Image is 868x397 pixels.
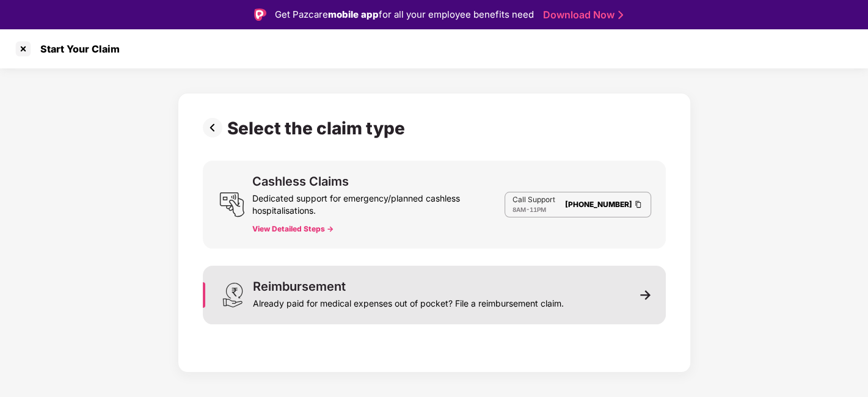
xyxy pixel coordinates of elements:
[633,199,643,209] img: Clipboard Icon
[328,9,379,20] strong: mobile app
[275,7,534,22] div: Get Pazcare for all your employee benefits need
[530,206,546,213] span: 11PM
[252,175,349,188] div: Cashless Claims
[203,118,227,137] img: svg+xml;base64,PHN2ZyBpZD0iUHJldi0zMngzMiIgeG1sbnM9Imh0dHA6Ly93d3cudzMub3JnLzIwMDAvc3ZnIiB3aWR0aD...
[219,192,245,217] img: svg+xml;base64,PHN2ZyB3aWR0aD0iMjQiIGhlaWdodD0iMjUiIHZpZXdCb3g9IjAgMCAyNCAyNSIgZmlsbD0ibm9uZSIgeG...
[252,224,334,234] button: View Detailed Steps ->
[512,205,555,214] div: -
[512,206,526,213] span: 8AM
[227,118,410,139] div: Select the claim type
[220,282,246,308] img: svg+xml;base64,PHN2ZyB3aWR0aD0iMjQiIGhlaWdodD0iMzEiIHZpZXdCb3g9IjAgMCAyNCAzMSIgZmlsbD0ibm9uZSIgeG...
[543,9,619,21] a: Download Now
[254,9,266,21] img: Logo
[253,280,346,293] div: Reimbursement
[252,188,504,217] div: Dedicated support for emergency/planned cashless hospitalisations.
[565,200,632,209] a: [PHONE_NUMBER]
[640,290,651,300] img: svg+xml;base64,PHN2ZyB3aWR0aD0iMTEiIGhlaWdodD0iMTEiIHZpZXdCb3g9IjAgMCAxMSAxMSIgZmlsbD0ibm9uZSIgeG...
[253,293,564,310] div: Already paid for medical expenses out of pocket? File a reimbursement claim.
[618,9,623,21] img: Stroke
[33,43,120,55] div: Start Your Claim
[512,195,555,205] p: Call Support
